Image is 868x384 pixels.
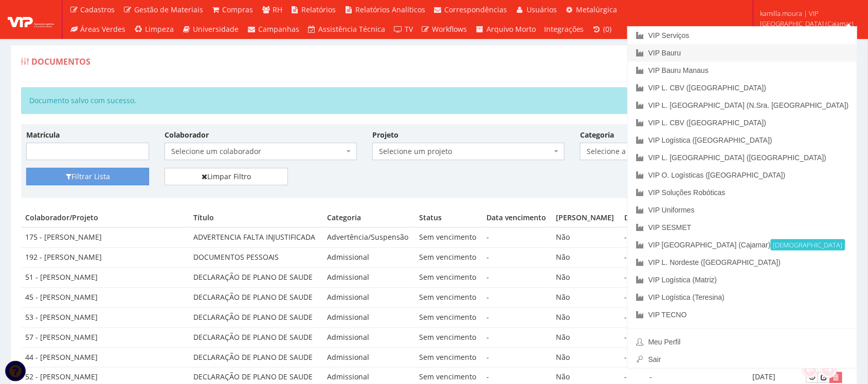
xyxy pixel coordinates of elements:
td: 44 - [PERSON_NAME] [21,348,189,368]
td: Admissional [323,348,415,368]
a: Limpar Filtro [165,168,287,185]
span: Selecione a categoria [580,143,703,160]
td: Sem vencimento [415,227,482,247]
th: Título [189,208,323,227]
td: - [620,287,645,308]
td: Advertência/Suspensão [323,227,415,247]
a: VIP Logística (Matriz) [628,271,857,289]
label: Colaborador [165,130,209,140]
div: Documento salvo com sucesso. [21,87,847,114]
td: - [482,268,552,288]
td: 57 - [PERSON_NAME] [21,328,189,348]
span: Selecione um colaborador [171,146,344,157]
span: Campanhas [258,24,299,34]
a: Universidade [178,20,243,39]
td: Sem vencimento [415,348,482,368]
a: Workflows [417,20,472,39]
td: Admissional [323,328,415,348]
a: VIP SESMET [628,219,857,236]
a: VIP O. Logísticas ([GEOGRAPHIC_DATA]) [628,166,857,184]
a: (0) [588,20,616,39]
span: Relatórios Analíticos [355,5,425,14]
span: Gestão de Materiais [134,5,203,14]
span: Usuários [527,5,557,14]
label: Matrícula [26,130,60,140]
td: Não [552,248,621,268]
span: (0) [604,24,612,34]
a: VIP [GEOGRAPHIC_DATA] (Cajamar)[DEMOGRAPHIC_DATA] [628,236,857,254]
span: kamilla.moura | VIP [GEOGRAPHIC_DATA] (Cajamar) [760,8,855,29]
td: Não [552,308,621,328]
th: Categoria [323,208,415,227]
td: - [620,227,645,247]
td: DECLARAÇÃO DE PLANO DE SAUDE [189,287,323,308]
td: - [620,328,645,348]
a: VIP L. Nordeste ([GEOGRAPHIC_DATA]) [628,254,857,271]
td: 51 - [PERSON_NAME] [21,268,189,288]
th: [PERSON_NAME] [552,208,621,227]
td: Admissional [323,308,415,328]
span: Documentos [31,56,91,67]
th: Colaborador/Projeto [21,208,189,227]
a: VIP L. CBV ([GEOGRAPHIC_DATA]) [628,114,857,131]
label: Projeto [372,130,399,140]
td: Sem vencimento [415,248,482,268]
span: Cadastros [81,5,115,14]
button: Filtrar Lista [26,168,149,185]
span: Relatórios [302,5,336,14]
td: - [482,328,552,348]
td: Sem vencimento [415,308,482,328]
label: Categoria [580,130,614,140]
td: - [482,308,552,328]
td: Não [552,328,621,348]
span: Assistência Técnica [319,24,386,34]
span: Selecione a categoria [587,146,690,157]
th: Data vencimento [482,208,552,227]
td: DOCUMENTOS PESSOAIS [189,248,323,268]
a: VIP L. [GEOGRAPHIC_DATA] (N.Sra. [GEOGRAPHIC_DATA]) [628,97,857,114]
span: Selecione um projeto [379,146,552,157]
small: [DEMOGRAPHIC_DATA] [771,239,845,251]
a: Assistência Técnica [303,20,390,39]
td: Sem vencimento [415,268,482,288]
td: DECLARAÇÃO DE PLANO DE SAUDE [189,348,323,368]
td: Não [552,227,621,247]
td: DECLARAÇÃO DE PLANO DE SAUDE [189,328,323,348]
span: Limpeza [145,24,174,34]
td: - [482,348,552,368]
td: Sem vencimento [415,328,482,348]
td: - [620,268,645,288]
td: Não [552,348,621,368]
span: Universidade [193,24,239,34]
td: 45 - [PERSON_NAME] [21,287,189,308]
a: VIP Bauru [628,44,857,62]
td: - [620,248,645,268]
span: Arquivo Morto [486,24,536,34]
td: 53 - [PERSON_NAME] [21,308,189,328]
td: Não [552,268,621,288]
a: VIP L. [GEOGRAPHIC_DATA] ([GEOGRAPHIC_DATA]) [628,149,857,166]
a: Integrações [540,20,588,39]
a: Arquivo Morto [472,20,540,39]
td: 192 - [PERSON_NAME] [21,248,189,268]
span: Workflows [432,24,467,34]
a: Sair [628,351,857,368]
span: Integrações [544,24,584,34]
a: VIP Soluções Robóticas [628,184,857,201]
a: Limpeza [130,20,178,39]
span: Correspondências [445,5,508,14]
span: Compras [223,5,254,14]
th: Status [415,208,482,227]
a: Meu Perfil [628,333,857,351]
td: Admissional [323,287,415,308]
a: VIP TECNO [628,306,857,323]
td: - [482,287,552,308]
span: Áreas Verdes [81,24,126,34]
span: Selecione um colaborador [165,143,357,160]
td: Sem vencimento [415,287,482,308]
span: RH [273,5,282,14]
td: - [482,248,552,268]
td: DECLARAÇÃO DE PLANO DE SAUDE [189,308,323,328]
a: VIP Logística (Teresina) [628,289,857,306]
span: Selecione um projeto [372,143,565,160]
